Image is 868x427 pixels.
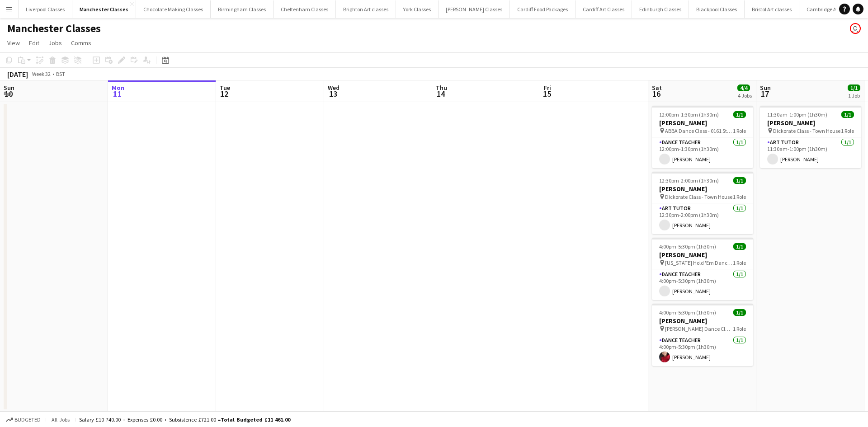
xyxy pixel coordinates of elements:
span: Sun [760,84,771,92]
h3: [PERSON_NAME] [652,317,753,325]
span: Total Budgeted £11 461.00 [221,416,290,423]
span: [US_STATE] Hold 'Em Dance Class - 0161 Studios [665,259,733,266]
div: BST [56,70,65,77]
span: Thu [436,84,447,92]
span: 11 [110,89,124,99]
button: [PERSON_NAME] Classes [439,0,510,18]
span: 1/1 [733,111,746,118]
button: Blackpool Classes [689,0,745,18]
span: ABBA Dance Class - 0161 Studios [665,127,733,134]
span: 12:30pm-2:00pm (1h30m) [659,177,719,184]
span: Sat [652,84,662,92]
span: Dickorate Class - Town House [665,193,732,200]
button: Chocolate Making Classes [136,0,211,18]
span: 15 [542,89,551,99]
span: Week 32 [30,70,52,77]
span: All jobs [50,416,71,423]
span: Fri [544,84,551,92]
span: 17 [759,89,771,99]
span: 1 Role [841,127,854,134]
button: Edinburgh Classes [632,0,689,18]
span: 4/4 [737,84,750,91]
h3: [PERSON_NAME] [652,251,753,259]
button: York Classes [396,0,439,18]
app-card-role: Dance Teacher1/14:00pm-5:30pm (1h30m)[PERSON_NAME] [652,269,753,300]
span: [PERSON_NAME] Dance Class - GFF [665,325,733,332]
button: Manchester Classes [72,0,136,18]
button: Cardiff Art Classes [576,0,632,18]
button: Bristol Art classes [745,0,799,18]
div: [DATE] [7,70,28,79]
span: 14 [434,89,447,99]
app-job-card: 4:00pm-5:30pm (1h30m)1/1[PERSON_NAME] [PERSON_NAME] Dance Class - GFF1 RoleDance Teacher1/14:00pm... [652,304,753,366]
span: View [7,39,20,47]
span: 1/1 [733,309,746,316]
app-job-card: 12:30pm-2:00pm (1h30m)1/1[PERSON_NAME] Dickorate Class - Town House1 RoleArt Tutor1/112:30pm-2:00... [652,172,753,234]
a: Jobs [45,37,66,49]
span: 16 [651,89,662,99]
button: Birmingham Classes [211,0,274,18]
span: Edit [29,39,39,47]
span: 4:00pm-5:30pm (1h30m) [659,243,716,250]
app-job-card: 11:30am-1:00pm (1h30m)1/1[PERSON_NAME] Dickorate Class - Town House1 RoleArt Tutor1/111:30am-1:00... [760,106,861,168]
app-job-card: 4:00pm-5:30pm (1h30m)1/1[PERSON_NAME] [US_STATE] Hold 'Em Dance Class - 0161 Studios1 RoleDance T... [652,238,753,300]
a: Edit [25,37,43,49]
span: Jobs [48,39,62,47]
h3: [PERSON_NAME] [760,119,861,127]
app-card-role: Dance Teacher1/14:00pm-5:30pm (1h30m)[PERSON_NAME] [652,335,753,366]
app-card-role: Art Tutor1/111:30am-1:00pm (1h30m)[PERSON_NAME] [760,137,861,168]
div: 4 Jobs [738,92,752,99]
span: Tue [220,84,230,92]
button: Budgeted [5,415,42,425]
span: 1/1 [841,111,854,118]
button: Cheltenham Classes [274,0,336,18]
span: 12 [218,89,230,99]
button: Liverpool Classes [19,0,72,18]
span: 1 Role [733,325,746,332]
span: Budgeted [14,417,41,423]
span: 1/1 [733,243,746,250]
span: Comms [71,39,91,47]
span: 10 [2,89,14,99]
span: 13 [326,89,340,99]
span: Sun [4,84,14,92]
span: 1 Role [733,193,746,200]
a: Comms [67,37,95,49]
span: 1/1 [848,84,860,91]
app-job-card: 12:00pm-1:30pm (1h30m)1/1[PERSON_NAME] ABBA Dance Class - 0161 Studios1 RoleDance Teacher1/112:00... [652,106,753,168]
app-card-role: Dance Teacher1/112:00pm-1:30pm (1h30m)[PERSON_NAME] [652,137,753,168]
button: Brighton Art classes [336,0,396,18]
div: Salary £10 740.00 + Expenses £0.00 + Subsistence £721.00 = [79,416,290,423]
span: Dickorate Class - Town House [773,127,840,134]
h1: Manchester Classes [7,22,101,35]
div: 1 Job [848,92,860,99]
h3: [PERSON_NAME] [652,185,753,193]
h3: [PERSON_NAME] [652,119,753,127]
span: 1 Role [733,127,746,134]
app-card-role: Art Tutor1/112:30pm-2:00pm (1h30m)[PERSON_NAME] [652,203,753,234]
a: View [4,37,24,49]
app-user-avatar: VOSH Limited [850,23,861,34]
span: Mon [112,84,124,92]
span: 1 Role [733,259,746,266]
span: Wed [328,84,340,92]
span: 1/1 [733,177,746,184]
button: Cambridge Art Classes [799,0,866,18]
span: 12:00pm-1:30pm (1h30m) [659,111,719,118]
span: 4:00pm-5:30pm (1h30m) [659,309,716,316]
button: Cardiff Food Packages [510,0,576,18]
span: 11:30am-1:00pm (1h30m) [767,111,827,118]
